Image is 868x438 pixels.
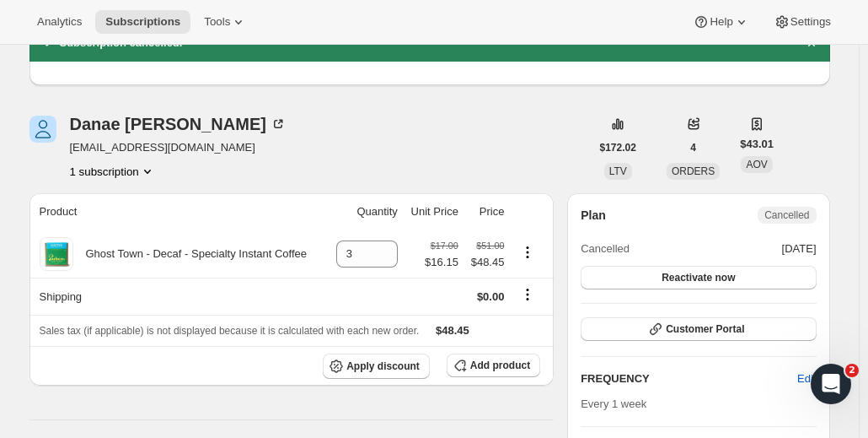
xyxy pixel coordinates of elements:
[581,207,606,224] h2: Plan
[447,354,540,377] button: Add product
[323,354,430,379] button: Apply discount
[477,290,505,303] span: $0.00
[787,365,826,392] button: Edit
[327,193,403,230] th: Quantity
[436,324,469,337] span: $48.45
[514,285,541,304] button: Shipping actions
[70,116,287,132] div: Danae [PERSON_NAME]
[590,136,646,160] button: $172.02
[40,237,73,271] img: product img
[476,241,504,251] small: $51.00
[581,317,816,341] button: Customer Portal
[672,165,715,177] span: ORDERS
[845,364,859,377] span: 2
[710,15,732,29] span: Help
[37,15,82,29] span: Analytics
[609,165,627,177] span: LTV
[740,136,774,153] span: $43.01
[425,254,458,271] span: $16.15
[782,241,817,257] span: [DATE]
[194,10,257,34] button: Tools
[746,159,767,170] span: AOV
[70,163,156,180] button: Product actions
[105,15,180,29] span: Subscriptions
[764,10,841,34] button: Settings
[581,266,816,289] button: Reactivate now
[403,193,463,230] th: Unit Price
[662,271,735,284] span: Reactivate now
[581,241,630,257] span: Cancelled
[797,370,816,387] span: Edit
[469,254,505,271] span: $48.45
[73,246,308,262] div: Ghost Town - Decaf - Specialty Instant Coffee
[204,15,230,29] span: Tools
[346,360,420,373] span: Apply discount
[581,370,797,387] h2: FREQUENCY
[470,359,530,372] span: Add product
[29,116,56,143] span: Danae Steele
[581,397,646,410] span: Every 1 week
[790,15,831,29] span: Settings
[29,193,328,230] th: Product
[40,325,420,337] span: Sales tax (if applicable) is not displayed because it is calculated with each new order.
[95,10,190,34] button: Subscriptions
[27,10,92,34] button: Analytics
[683,10,759,34] button: Help
[463,193,510,230] th: Price
[29,278,328,315] th: Shipping
[431,241,458,251] small: $17.00
[600,141,636,154] span: $172.02
[666,322,744,336] span: Customer Portal
[680,136,706,160] button: 4
[690,141,696,154] span: 4
[514,243,541,262] button: Product actions
[764,208,809,222] span: Cancelled
[811,364,851,404] iframe: Intercom live chat
[70,139,287,156] span: [EMAIL_ADDRESS][DOMAIN_NAME]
